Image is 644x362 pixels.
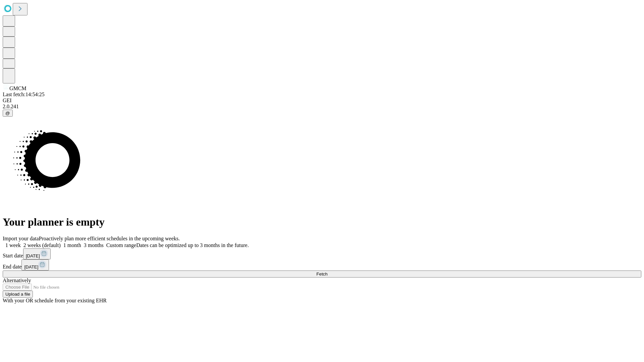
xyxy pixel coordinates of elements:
[5,242,21,248] span: 1 week
[3,270,641,278] button: Fetch
[21,259,49,270] button: [DATE]
[136,242,249,248] span: Dates can be optimized up to 3 months in the future.
[23,242,61,248] span: 2 weeks (default)
[106,242,136,248] span: Custom range
[24,264,38,269] span: [DATE]
[39,236,180,241] span: Proactively plan more efficient schedules in the upcoming weeks.
[26,253,40,258] span: [DATE]
[316,271,327,277] span: Fetch
[3,248,641,259] div: Start date
[3,298,107,303] span: With your OR schedule from your existing EHR
[3,98,641,104] div: GEI
[3,291,33,298] button: Upload a file
[3,259,641,270] div: End date
[5,111,10,116] span: @
[3,92,45,97] span: Last fetch: 14:54:25
[63,242,81,248] span: 1 month
[3,104,641,110] div: 2.0.241
[84,242,104,248] span: 3 months
[9,85,26,91] span: GMCM
[23,248,51,259] button: [DATE]
[3,110,13,117] button: @
[3,236,39,241] span: Import your data
[3,278,31,283] span: Alternatively
[3,216,641,228] h1: Your planner is empty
